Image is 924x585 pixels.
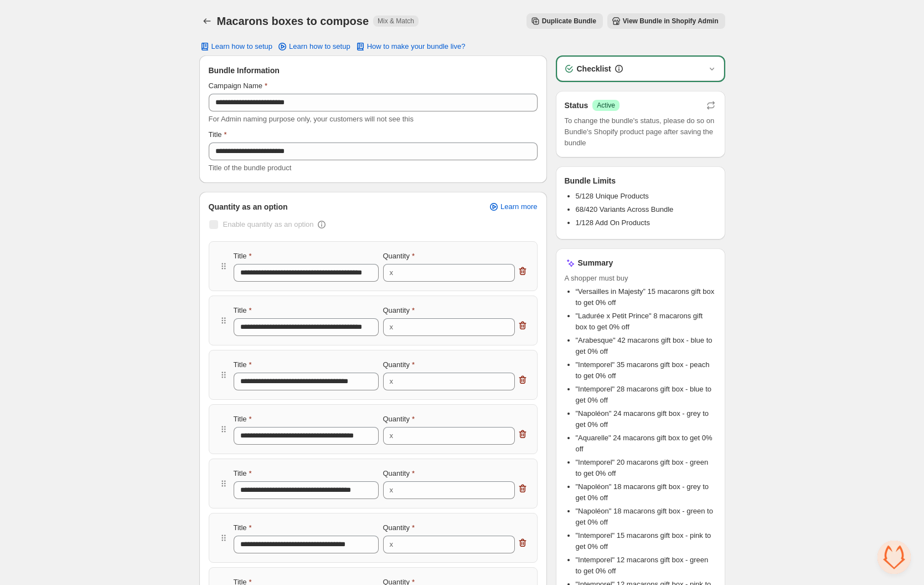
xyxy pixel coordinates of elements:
[234,468,252,479] label: Title
[383,359,415,370] label: Quantity
[270,39,357,54] a: Learn how to setup
[209,129,227,140] label: Title
[576,384,716,406] li: "Intemporel" 28 macarons gift box - blue to get 0% off
[390,322,394,333] div: x
[565,273,716,284] span: A shopper must buy
[576,457,716,479] li: "Intemporel" 20 macarons gift box - green to get 0% off
[383,251,415,262] label: Quantity
[348,39,472,54] button: How to make your bundle live?
[500,202,537,211] span: Learn more
[576,481,716,503] li: "Napoléon" 18 macarons gift box - grey to get 0% off
[367,42,466,51] span: How to make your bundle live?
[383,414,415,425] label: Quantity
[390,430,394,441] div: x
[597,101,615,110] span: Active
[209,65,280,76] span: Bundle Information
[576,205,674,213] span: 68/420 Variants Across Bundle
[383,522,415,533] label: Quantity
[482,199,544,215] a: Learn more
[390,485,394,496] div: x
[390,267,394,278] div: x
[378,17,414,26] span: Mix & Match
[234,305,252,316] label: Title
[199,13,215,29] button: Back
[390,376,394,387] div: x
[383,468,415,479] label: Quantity
[223,220,314,228] span: Enable quantity as an option
[542,17,596,26] span: Duplicate Bundle
[576,218,650,227] span: 1/128 Add On Products
[526,13,603,29] button: Duplicate Bundle
[217,14,369,28] h1: Macarons boxes to compose
[234,359,252,370] label: Title
[565,115,716,149] span: To change the bundle's status, please do so on Bundle's Shopify product page after saving the bundle
[607,13,725,29] button: View Bundle in Shopify Admin
[565,175,616,186] h3: Bundle Limits
[234,414,252,425] label: Title
[576,408,716,430] li: "Napoléon" 24 macarons gift box - grey to get 0% off
[565,100,589,111] h3: Status
[390,539,394,550] div: x
[209,80,268,91] label: Campaign Name
[576,286,716,308] li: “Versailles in Majesty” 15 macarons gift box to get 0% off
[576,311,716,333] li: "Ladurée x Petit Prince" 8 macarons gift box to get 0% off
[234,251,252,262] label: Title
[209,115,414,123] span: For Admin naming purpose only, your customers will not see this
[211,42,273,51] span: Learn how to setup
[576,192,649,200] span: 5/128 Unique Products
[289,42,350,51] span: Learn how to setup
[576,506,716,528] li: "Napoléon" 18 macarons gift box - green to get 0% off
[209,164,292,172] span: Title of the bundle product
[576,335,716,357] li: "Arabesque" 42 macarons gift box - blue to get 0% off
[877,541,911,574] div: Open chat
[383,305,415,316] label: Quantity
[577,63,611,74] h3: Checklist
[578,257,613,268] h3: Summary
[234,522,252,533] label: Title
[576,433,716,455] li: "Aquarelle" 24 macarons gift box to get 0% off
[209,201,288,212] span: Quantity as an option
[576,359,716,381] li: "Intemporel" 35 macarons gift box - peach to get 0% off
[193,39,280,54] button: Learn how to setup
[576,530,716,552] li: "Intemporel" 15 macarons gift box - pink to get 0% off
[576,555,716,577] li: "Intemporel" 12 macarons gift box - green to get 0% off
[623,17,719,26] span: View Bundle in Shopify Admin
